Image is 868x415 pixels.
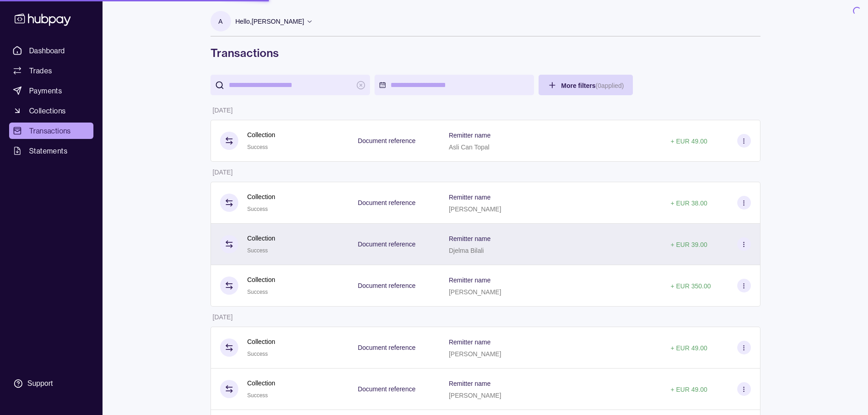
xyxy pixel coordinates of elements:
[449,132,491,139] p: Remitter name
[9,82,93,99] a: Payments
[213,169,233,176] p: [DATE]
[358,241,416,248] p: Document reference
[358,199,416,206] p: Document reference
[561,82,624,89] span: More filters
[229,75,352,95] input: search
[449,143,489,151] p: Asli Can Topal
[449,392,501,399] p: [PERSON_NAME]
[449,205,501,213] p: [PERSON_NAME]
[9,62,93,79] a: Trades
[358,344,416,351] p: Document reference
[247,192,275,202] p: Collection
[247,289,268,295] span: Success
[29,125,71,136] span: Transactions
[218,16,222,26] p: A
[449,350,501,358] p: [PERSON_NAME]
[449,277,491,284] p: Remitter name
[358,282,416,289] p: Document reference
[29,145,67,156] span: Statements
[29,65,52,76] span: Trades
[213,313,233,321] p: [DATE]
[9,123,93,139] a: Transactions
[671,241,708,248] p: + EUR 39.00
[449,247,484,254] p: Djelma Bilali
[211,46,760,60] h1: Transactions
[9,143,93,159] a: Statements
[29,85,62,96] span: Payments
[449,194,491,201] p: Remitter name
[247,392,268,399] span: Success
[247,247,268,254] span: Success
[247,378,275,388] p: Collection
[671,386,708,393] p: + EUR 49.00
[9,102,93,119] a: Collections
[449,288,501,296] p: [PERSON_NAME]
[247,130,275,140] p: Collection
[236,16,304,26] p: Hello, [PERSON_NAME]
[9,42,93,59] a: Dashboard
[358,385,416,393] p: Document reference
[671,344,708,352] p: + EUR 49.00
[671,138,708,145] p: + EUR 49.00
[29,105,66,116] span: Collections
[213,107,233,114] p: [DATE]
[247,351,268,357] span: Success
[358,137,416,144] p: Document reference
[671,282,711,290] p: + EUR 350.00
[596,82,624,89] p: ( 0 applied)
[247,275,275,285] p: Collection
[29,45,65,56] span: Dashboard
[247,144,268,150] span: Success
[539,75,633,95] button: More filters(0applied)
[449,338,491,346] p: Remitter name
[9,374,93,393] a: Support
[27,379,53,389] div: Support
[671,200,708,207] p: + EUR 38.00
[247,337,275,347] p: Collection
[449,235,491,242] p: Remitter name
[247,233,275,243] p: Collection
[247,206,268,212] span: Success
[449,380,491,387] p: Remitter name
